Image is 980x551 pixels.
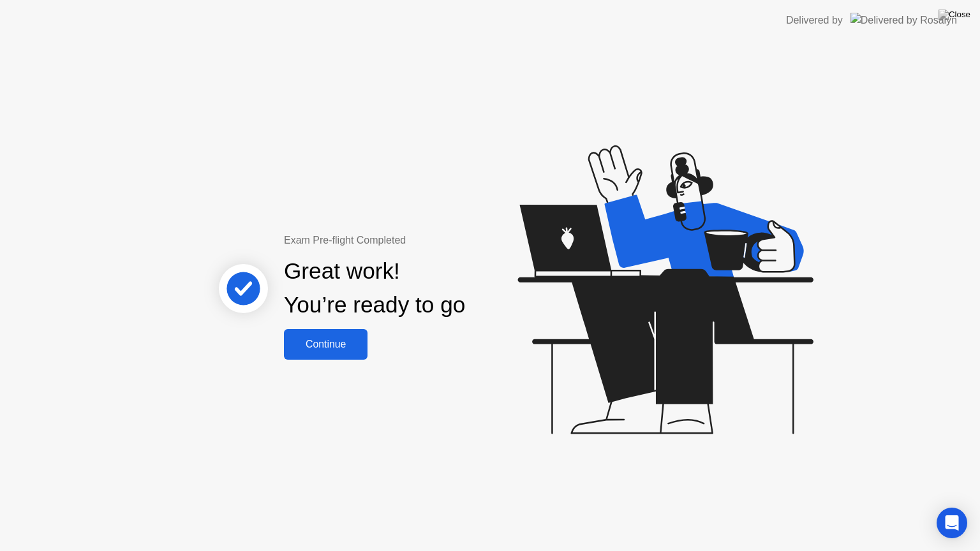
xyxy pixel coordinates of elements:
[850,13,957,27] img: Delivered by Rosalyn
[284,329,367,360] button: Continue
[937,508,967,538] div: Open Intercom Messenger
[284,233,547,248] div: Exam Pre-flight Completed
[284,254,465,322] div: Great work! You’re ready to go
[786,13,843,28] div: Delivered by
[288,339,364,350] div: Continue
[939,10,970,20] img: Close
